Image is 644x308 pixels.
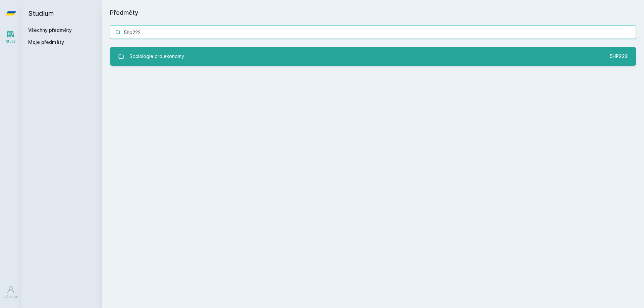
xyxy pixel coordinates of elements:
div: Study [6,39,16,44]
div: Uživatel [4,294,18,299]
a: Study [1,27,20,47]
a: Uživatel [1,282,20,303]
a: Všechny předměty [28,27,72,33]
input: Název nebo ident předmětu… [110,25,636,39]
span: Moje předměty [28,39,64,46]
h1: Předměty [110,8,636,17]
a: Sociologie pro ekonomy 5HP222 [110,47,636,66]
div: Sociologie pro ekonomy [129,50,184,63]
div: 5HP222 [610,53,628,60]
